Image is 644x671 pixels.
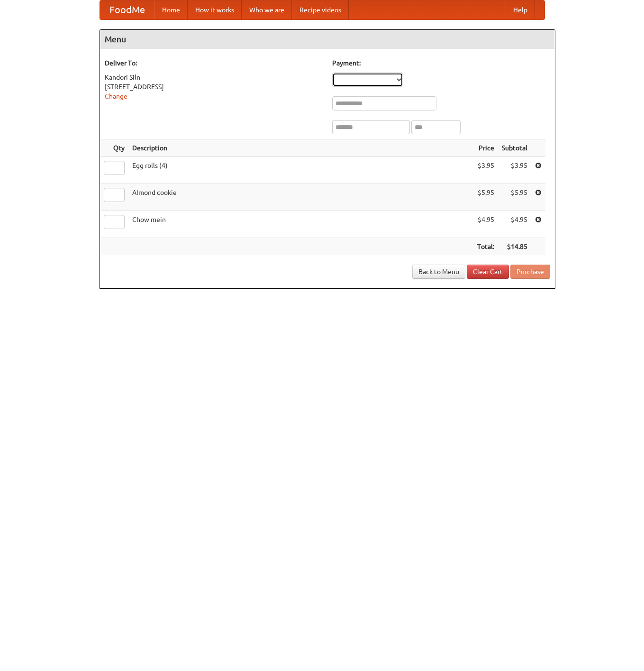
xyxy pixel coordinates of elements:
th: Price [473,139,498,157]
button: Purchase [510,265,550,279]
th: Qty [100,139,128,157]
a: Clear Cart [467,265,509,279]
a: Change [105,92,127,100]
td: Chow mein [128,211,473,238]
th: Total: [473,238,498,256]
th: Description [128,139,473,157]
td: Almond cookie [128,184,473,211]
a: Back to Menu [412,265,465,279]
a: Who we are [242,0,292,19]
div: Kandori Siln [105,73,323,82]
td: $3.95 [498,157,531,184]
h4: Menu [100,30,555,49]
td: $3.95 [473,157,498,184]
div: [STREET_ADDRESS] [105,82,323,92]
th: $14.85 [498,238,531,256]
td: $4.95 [473,211,498,238]
h5: Deliver To: [105,58,323,68]
h5: Payment: [332,58,550,68]
a: FoodMe [100,0,154,19]
td: $4.95 [498,211,531,238]
td: $5.95 [498,184,531,211]
th: Subtotal [498,139,531,157]
a: Recipe videos [292,0,349,19]
td: $5.95 [473,184,498,211]
a: Home [154,0,188,19]
td: Egg rolls (4) [128,157,473,184]
a: How it works [188,0,242,19]
a: Help [506,0,535,19]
